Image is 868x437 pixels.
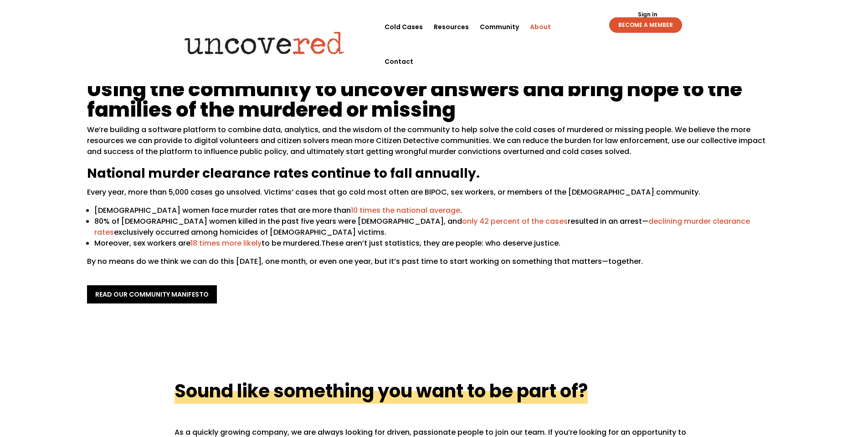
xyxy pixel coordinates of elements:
span: 80% of [DEMOGRAPHIC_DATA] women killed in the past five years were [DEMOGRAPHIC_DATA], and result... [94,216,750,237]
a: BECOME A MEMBER [609,17,682,33]
a: Cold Cases [385,10,423,44]
a: read our community manifesto [87,285,217,303]
span: Every year, more than 5,000 cases go unsolved. Victims’ cases that go cold most often are BIPOC, ... [87,187,700,197]
h1: Using the community to uncover answers and bring hope to the families of the murdered or missing [87,79,781,124]
span: [DEMOGRAPHIC_DATA] women face murder rates that are more than . [94,205,462,216]
img: Uncovered logo [177,25,352,61]
h2: Sound like something you want to be part of? [175,378,588,404]
a: Contact [385,44,413,79]
a: About [530,10,551,44]
a: Resources [434,10,469,44]
p: We’re building a software platform to combine data, analytics, and the wisdom of the community to... [87,124,781,165]
span: By no means do we think we can do this [DATE], one month, or even one year, but it’s past time to... [87,256,643,267]
span: National murder clearance rates continue to fall annually. [87,165,480,182]
a: declining murder clearance rates [94,216,750,237]
a: 18 times more likely [190,238,262,248]
a: Sign In [633,12,663,17]
a: Community [480,10,519,44]
a: 10 times the national average [351,205,460,216]
span: These aren’t just statistics, they are people: who deserve justice. [321,238,560,248]
span: Moreover, sex workers are to be murdered. [94,238,321,248]
a: only 42 percent of the cases [462,216,568,226]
